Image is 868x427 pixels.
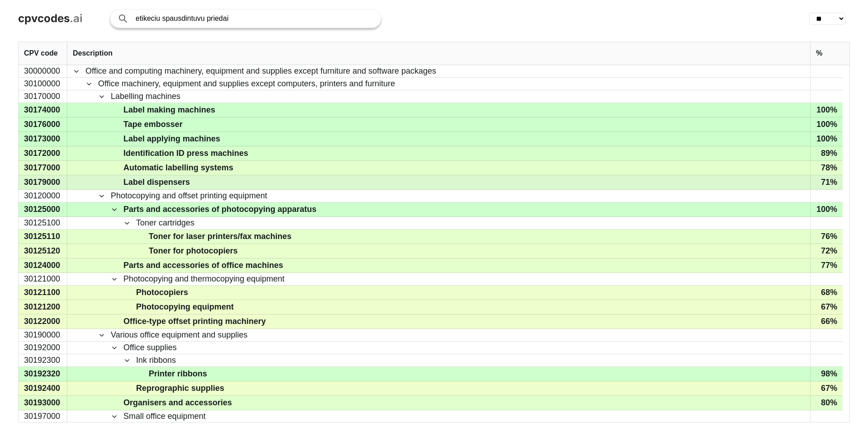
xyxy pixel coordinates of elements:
div: 30124000 [19,258,67,272]
span: Label dispensers [123,176,190,189]
div: 30193000 [19,396,67,410]
div: 71% [810,175,843,189]
div: 30125000 [19,202,67,216]
span: Ink ribbons [136,355,176,366]
div: 30179000 [19,175,67,189]
span: CPV code [24,49,58,57]
div: 30170000 [19,90,67,103]
span: Office-type offset printing machinery [123,315,266,328]
div: 80% [810,396,843,410]
span: Label making machines [123,103,215,117]
div: 100% [810,132,843,146]
span: Toner for laser printers/fax machines [149,230,292,243]
div: 30121100 [19,286,67,300]
span: Reprographic supplies [136,382,224,395]
span: Automatic labelling systems [123,161,233,174]
div: 30174000 [19,103,67,117]
div: 89% [810,146,843,160]
div: 30176000 [19,117,67,131]
span: Parts and accessories of photocopying apparatus [123,203,316,216]
span: Photocopying equipment [136,300,234,314]
div: 30122000 [19,314,67,328]
span: Office machinery, equipment and supplies except computers, printers and furniture [98,78,395,89]
span: Office supplies [123,342,177,353]
span: Organisers and accessories [123,396,232,409]
span: .ai [70,12,83,25]
span: cpvcodes [18,12,70,25]
div: 30100000 [19,78,67,90]
div: 100% [810,202,843,216]
span: Office and computing machinery, equipment and supplies except furniture and software packages [85,66,436,77]
div: 30000000 [19,65,67,77]
span: Photocopying and offset printing equipment [111,190,267,202]
span: Label applying machines [123,132,220,145]
span: Labelling machines [111,91,180,102]
div: 30173000 [19,132,67,146]
div: 30190000 [19,329,67,341]
div: 30192320 [19,367,67,381]
div: 30125110 [19,230,67,244]
div: 30192400 [19,381,67,395]
div: 66% [810,314,843,328]
span: Photocopying and thermocopying equipment [123,273,284,285]
span: Toner for photocopiers [149,244,238,258]
div: 30172000 [19,146,67,160]
span: Description [73,49,113,57]
a: cpvcodes.ai [18,12,83,25]
input: Search products or services... [136,9,372,28]
div: 77% [810,258,843,272]
span: Printer ribbons [149,367,207,380]
div: 98% [810,367,843,381]
div: 30120000 [19,190,67,202]
div: 68% [810,286,843,300]
div: 100% [810,103,843,117]
span: Photocopiers [136,286,188,299]
div: 30177000 [19,161,67,175]
div: 72% [810,244,843,258]
div: 67% [810,381,843,395]
span: Small office equipment [123,411,206,422]
span: Tape embosser [123,118,183,131]
div: 30121200 [19,300,67,314]
span: % [816,49,822,57]
span: Identification ID press machines [123,147,248,160]
div: 30197000 [19,410,67,422]
span: Various office equipment and supplies [111,329,248,341]
div: 30192000 [19,342,67,354]
div: 30121000 [19,273,67,285]
div: 76% [810,230,843,244]
div: 30192300 [19,354,67,366]
span: Toner cartridges [136,217,194,229]
div: 30125120 [19,244,67,258]
div: 30125100 [19,217,67,229]
div: 100% [810,117,843,131]
div: 78% [810,161,843,175]
span: Parts and accessories of office machines [123,259,283,272]
div: 67% [810,300,843,314]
